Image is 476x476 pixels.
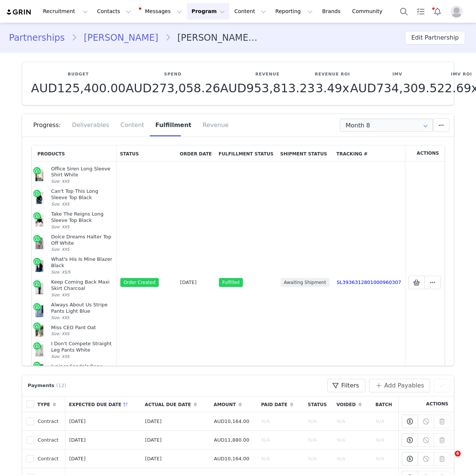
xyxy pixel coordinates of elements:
a: Community [348,3,390,20]
button: Profile [446,6,470,18]
th: Shipment Status [277,145,333,161]
button: Contacts [93,3,136,20]
span: Order Created [120,278,159,287]
a: SL3936312801000960307 [337,279,401,285]
td: N/A [258,412,305,431]
td: N/A [258,449,305,468]
span: AUD734,309.52 [350,81,445,95]
th: Type [34,396,65,412]
span: Fulfilled [219,278,243,287]
p: IMV [350,71,445,78]
span: AUD11,880.00 [214,437,250,443]
td: Contract [34,449,65,468]
th: Actual Due Date [142,396,210,412]
td: N/A [333,431,372,449]
div: Can't Top This Long Sleeve Top Black [51,188,113,201]
td: Contract [34,431,65,449]
div: Office Siren Long Sleeve Shirt White [51,166,113,179]
button: Content [230,3,271,20]
span: AUD10,164.00 [214,418,250,424]
div: Content [115,114,150,136]
td: [DATE] [176,161,215,404]
button: Recruitment [38,3,92,20]
span: 6 [455,451,461,457]
div: Deliverables [67,114,115,136]
button: Messages [136,3,186,20]
td: [DATE] [65,412,141,431]
button: Program [187,3,229,20]
button: Reporting [271,3,317,20]
span: Filters [341,381,359,390]
td: N/A [333,449,372,468]
td: [DATE] [142,431,210,449]
th: Order Date [176,145,215,161]
span: Size: XS/S [51,270,71,274]
td: N/A [372,412,398,431]
button: Notifications [429,3,446,20]
span: Size: XXS [51,354,69,359]
img: Image_e5f4c417-9a7a-4083-828c-97cf8370da09.jpg [35,260,43,272]
img: placeholder-profile.jpg [451,6,463,18]
p: 3.49x [315,81,350,95]
td: N/A [372,431,398,449]
img: white-fox-take-the-reigns-long-sleeve-top-black-milo-belt-black-gold.14.5.25.04.jpg [35,214,43,226]
th: Expected Due Date [65,396,141,412]
span: AUD10,164.00 [214,456,250,461]
td: N/A [305,431,333,449]
div: I Don't Compete Straight Leg Pants White [51,341,113,353]
input: Select [340,118,433,132]
div: Juniper Sandals Bone [51,364,113,370]
td: [DATE] [142,412,210,431]
td: N/A [372,449,398,468]
a: Brands [318,3,347,20]
img: rbreopbjer.jpg [35,305,43,317]
span: Size: XXS [51,315,69,320]
a: [PERSON_NAME] [77,31,165,44]
th: Amount [210,396,258,412]
span: AUD273,058.26 [126,81,220,95]
span: Size: XXS [51,225,69,229]
span: AUD125,400.00 [31,81,126,95]
span: Size: XXS [51,247,69,251]
img: fecQVoFA.jpg [35,192,43,204]
th: Batch [372,396,398,412]
td: [DATE] [65,449,141,468]
span: Awaiting Shipment [281,278,330,287]
th: Actions [405,145,445,161]
span: (12) [56,382,67,389]
img: MISSCEOPANTS.jpg [35,325,43,337]
button: Edit Partnership [405,31,465,44]
img: white-fox-i-don_t-compete-straight-leg-pants-halter-top-white-1.7.25-01.jpg [35,344,43,356]
th: Products [32,145,117,161]
a: Tasks [412,3,429,20]
span: Size: XXS [51,202,69,206]
th: Status [305,396,333,412]
td: Contract [34,412,65,431]
a: Partnerships [9,31,71,44]
div: Keep Coming Back Maxi Skirt Charcoal [51,279,113,292]
div: Payments [26,382,70,389]
td: [DATE] [142,449,210,468]
div: Dolce Dreams Halter Top Off White [51,234,113,247]
iframe: Intercom live chat [439,451,457,469]
button: Search [396,3,412,20]
span: AUD953,813.23 [220,81,315,95]
p: Revenue ROI [315,71,350,78]
th: Actions [398,396,454,412]
img: grin logo [6,9,32,16]
p: Spend [126,71,220,78]
div: Always About Us Stripe Pants Light Blue [51,302,113,315]
td: N/A [258,431,305,449]
td: N/A [333,412,372,431]
img: tarsha.whitmorewearingDolceDreamsMiniSkortOffWhite_DolceDreamsHalterTopOffWhite_7.jpg [35,237,43,249]
td: N/A [305,412,333,431]
img: OfficeSirenLongSleeveShirtWhite.jpg [35,169,43,181]
span: Size: XXS [51,179,69,183]
div: What's His Is Mine Blazer Black [51,256,113,269]
div: Revenue [197,114,229,136]
div: Fulfillment [150,114,197,136]
th: Fulfillment Status [215,145,277,161]
div: Miss CEO Pant Oat [51,325,113,331]
span: Size: XXS [51,331,69,336]
td: N/A [305,449,333,468]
